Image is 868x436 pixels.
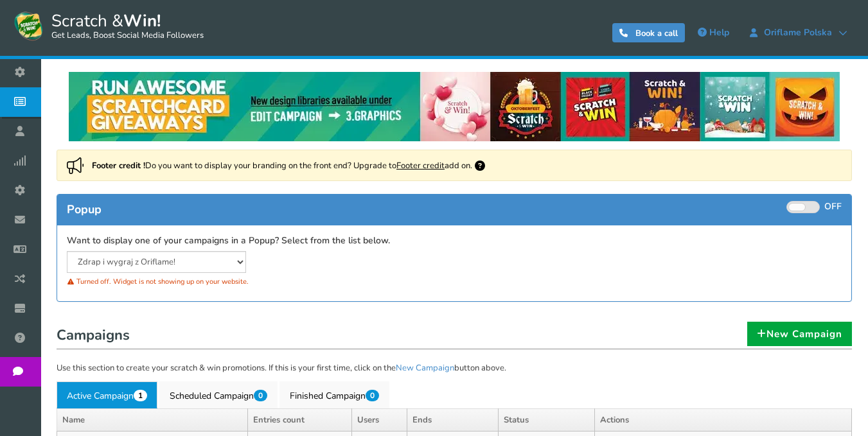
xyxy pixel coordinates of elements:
span: Popup [67,202,102,217]
div: Do you want to display your branding on the front end? Upgrade to add on. [57,150,852,181]
th: Ends [407,408,498,432]
span: Oriflame Polska [757,28,838,38]
strong: Footer credit ! [92,160,145,171]
a: Footer credit [396,160,445,171]
img: Scratch and Win [13,10,45,42]
a: Active Campaign [57,381,157,408]
th: Actions [595,408,852,432]
th: Users [352,408,407,432]
span: Book a call [635,28,678,39]
span: Help [709,26,729,39]
span: Scratch & [45,10,204,42]
a: Scratch &Win! Get Leads, Boost Social Media Followers [13,10,204,42]
a: Finished Campaign [279,381,389,408]
a: New Campaign [747,322,852,346]
div: Turned off. Widget is not showing up on your website. [67,273,445,290]
th: Status [499,408,595,432]
a: Scheduled Campaign [159,381,278,408]
a: Help [691,22,736,43]
span: 0 [366,390,379,401]
small: Get Leads, Boost Social Media Followers [51,31,204,41]
span: 1 [134,390,147,401]
label: Want to display one of your campaigns in a Popup? Select from the list below. [67,235,390,247]
img: festival-poster-2020.webp [69,72,840,141]
p: Use this section to create your scratch & win promotions. If this is your first time, click on th... [57,362,852,375]
strong: Win! [123,10,161,32]
th: Entries count [247,408,352,432]
a: Book a call [612,23,685,42]
a: New Campaign [396,362,454,374]
th: Name [57,408,248,432]
h1: Campaigns [57,324,852,349]
span: OFF [824,200,842,213]
span: 0 [254,390,267,401]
